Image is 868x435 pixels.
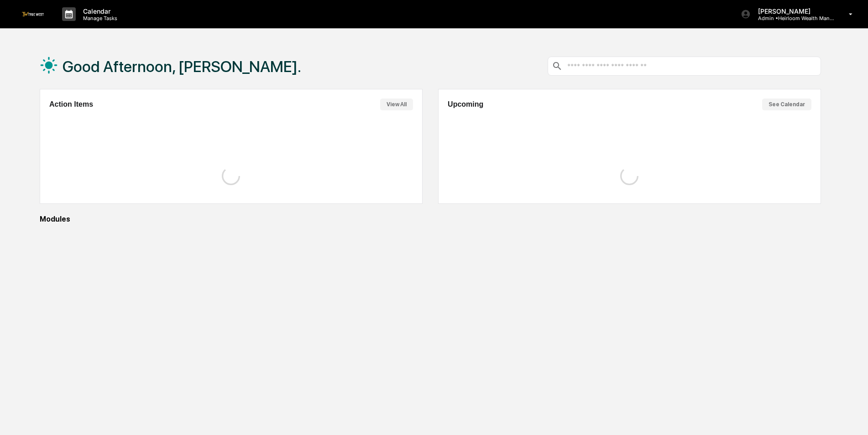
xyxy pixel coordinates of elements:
img: logo [22,12,44,16]
p: Calendar [76,7,122,15]
p: [PERSON_NAME] [751,7,836,15]
h2: Action Items [49,100,93,109]
button: See Calendar [762,98,811,110]
p: Manage Tasks [76,15,122,21]
div: Modules [40,215,821,223]
button: View All [380,98,413,110]
h2: Upcoming [448,100,483,109]
p: Admin • Heirloom Wealth Management [751,15,836,21]
h1: Good Afternoon, [PERSON_NAME]. [63,57,301,76]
